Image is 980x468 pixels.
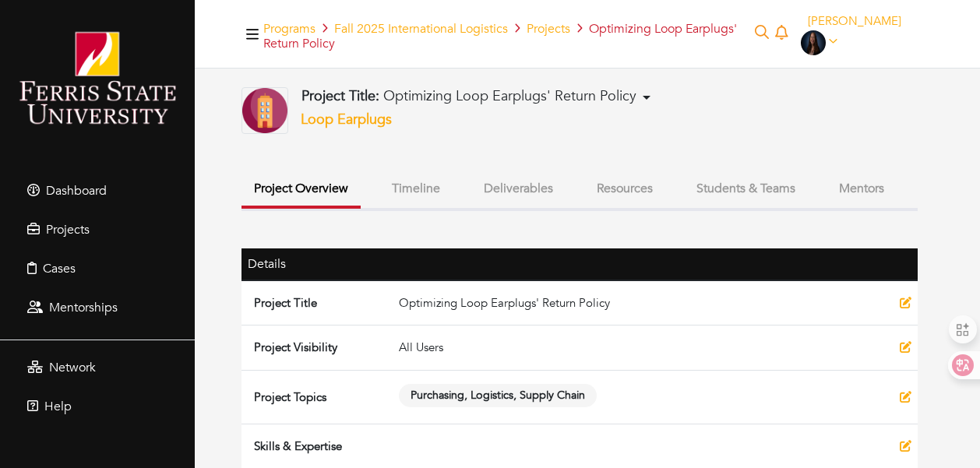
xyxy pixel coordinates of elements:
button: Resources [584,172,665,206]
a: Fall 2025 International Logistics [334,20,508,37]
a: [PERSON_NAME] [801,13,908,49]
a: Network [4,352,191,383]
button: Timeline [379,172,453,206]
td: Project Visibility [241,325,393,371]
b: Project Title: [301,86,379,106]
a: Help [4,391,191,422]
span: Optimizing Loop Earplugs' Return Policy [383,86,636,106]
td: Optimizing Loop Earplugs' Return Policy [393,280,894,325]
a: Projects [4,214,191,245]
span: Network [49,359,96,376]
button: Mentors [827,172,897,206]
img: DSC00269.png [801,30,826,55]
span: Purchasing, Logistics, Supply Chain [399,384,598,408]
button: Deliverables [471,172,566,206]
a: Loop Earplugs [301,110,392,129]
a: Cases [4,253,191,284]
button: Project Title: Optimizing Loop Earplugs' Return Policy [297,87,655,106]
th: Details [241,248,393,280]
a: Dashboard [4,175,191,206]
a: Mentorships [4,292,191,323]
span: Help [44,398,72,415]
td: Project Topics [241,370,393,424]
button: Students & Teams [684,172,808,206]
button: Project Overview [241,172,361,209]
span: Dashboard [46,182,107,199]
span: Mentorships [49,299,118,316]
a: Programs [263,20,316,37]
span: Projects [46,221,90,238]
span: Optimizing Loop Earplugs' Return Policy [263,20,737,52]
img: ferris-state-university-1.png [16,27,179,128]
span: [PERSON_NAME] [808,13,901,29]
td: All Users [393,325,894,371]
a: Projects [527,20,570,37]
td: Project Title [241,280,393,325]
span: Cases [43,260,76,277]
img: Company-Icon-7f8a26afd1715722aa5ae9dc11300c11ceeb4d32eda0db0d61c21d11b95ecac6.png [241,87,288,134]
